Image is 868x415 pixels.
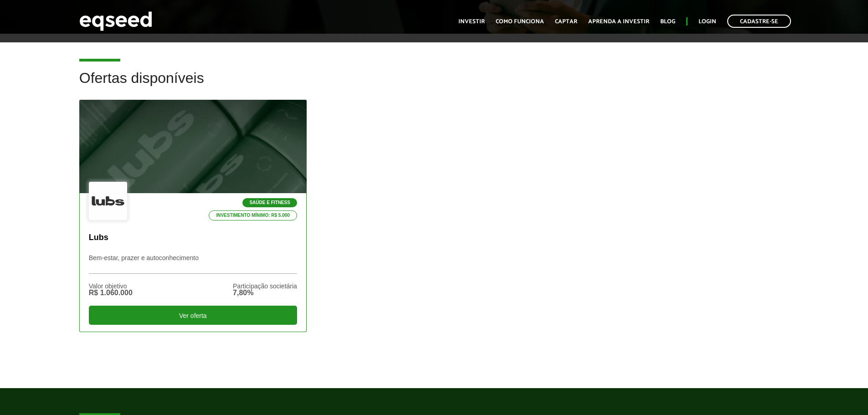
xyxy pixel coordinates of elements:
a: Blog [660,19,675,25]
div: 7,80% [233,289,297,297]
div: Valor objetivo [89,283,133,289]
img: EqSeed [79,9,152,33]
a: Captar [555,19,577,25]
p: Saúde e Fitness [242,198,297,207]
a: Como funciona [496,19,544,25]
p: Investimento mínimo: R$ 5.000 [209,210,297,220]
div: Participação societária [233,283,297,289]
a: Investir [458,19,485,25]
a: Saúde e Fitness Investimento mínimo: R$ 5.000 Lubs Bem-estar, prazer e autoconhecimento Valor obj... [79,100,307,332]
a: Cadastre-se [727,15,791,28]
a: Login [699,19,716,25]
p: Lubs [89,233,297,243]
h2: Ofertas disponíveis [79,70,789,100]
div: Ver oferta [89,306,297,325]
a: Aprenda a investir [588,19,649,25]
div: R$ 1.060.000 [89,289,133,297]
p: Bem-estar, prazer e autoconhecimento [89,254,297,274]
